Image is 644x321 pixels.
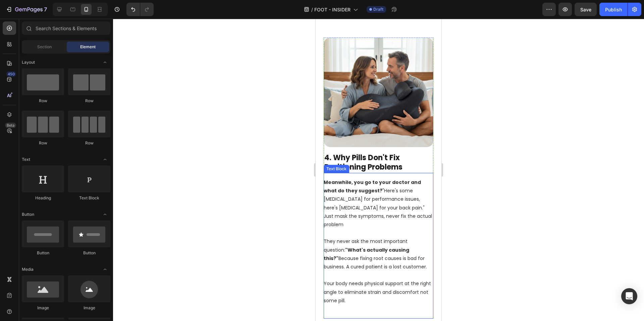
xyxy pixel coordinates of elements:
[580,7,591,12] span: Save
[373,6,383,12] span: Draft
[100,264,110,275] span: Toggle open
[5,123,16,128] div: Beta
[22,98,64,104] div: Row
[621,288,637,304] div: Open Intercom Messenger
[599,3,628,16] button: Publish
[22,250,64,256] div: Button
[22,156,30,163] span: Text
[68,195,110,201] div: Text Block
[314,6,351,13] span: FOOT - INSIDER
[6,71,16,77] div: 450
[22,195,64,201] div: Heading
[22,211,34,217] span: Button
[22,21,110,35] input: Search Sections & Elements
[316,19,441,321] iframe: Design area
[68,305,110,311] div: Image
[100,154,110,165] span: Toggle open
[100,57,110,68] span: Toggle open
[22,305,64,311] div: Image
[22,140,64,146] div: Row
[22,59,35,65] span: Layout
[22,266,34,272] span: Media
[311,6,313,13] span: /
[37,44,52,50] span: Section
[575,3,597,16] button: Save
[126,3,154,16] div: Undo/Redo
[68,250,110,256] div: Button
[80,44,96,50] span: Element
[3,3,50,16] button: 7
[68,98,110,104] div: Row
[605,6,622,13] div: Publish
[44,5,47,13] p: 7
[68,140,110,146] div: Row
[100,209,110,220] span: Toggle open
